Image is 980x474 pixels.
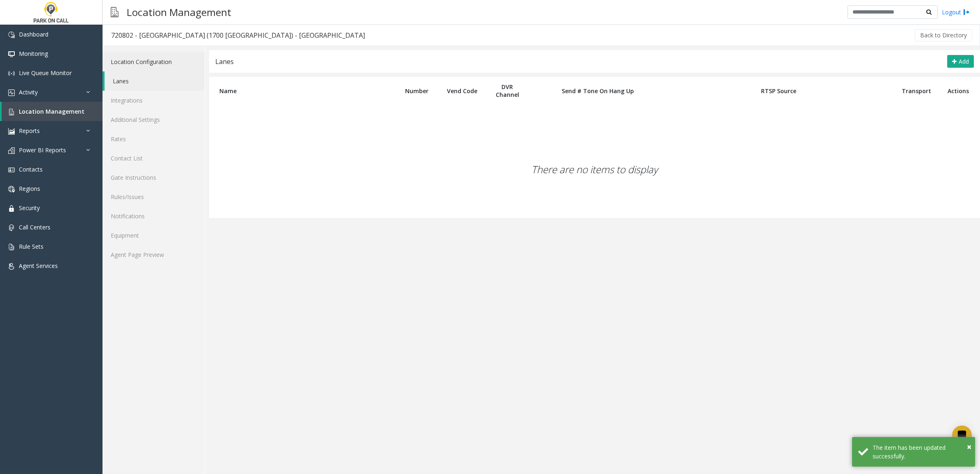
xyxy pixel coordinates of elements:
img: 'icon' [8,109,15,115]
th: Name [213,77,394,105]
span: Power BI Reports [19,146,66,154]
div: Lanes [215,56,234,67]
a: Integrations [103,91,205,110]
a: Lanes [105,71,205,91]
img: 'icon' [8,244,15,250]
span: Monitoring [19,50,48,57]
a: Rates [103,129,205,149]
a: Additional Settings [103,110,205,129]
div: 720802 - [GEOGRAPHIC_DATA] (1700 [GEOGRAPHIC_DATA]) - [GEOGRAPHIC_DATA] [111,30,365,41]
a: Location Management [2,102,103,121]
div: There are no items to display [209,121,980,218]
img: 'icon' [8,128,15,135]
th: Vend Code [440,77,485,105]
img: 'icon' [8,186,15,192]
a: Equipment [103,226,205,245]
img: pageIcon [111,2,119,22]
img: 'icon' [8,263,15,270]
img: 'icon' [8,224,15,231]
th: Number [394,77,439,105]
a: Rules/Issues [103,187,205,206]
a: Location Configuration [103,52,205,71]
button: Add [947,55,974,68]
a: Contact List [103,149,205,168]
button: Close [967,441,971,453]
span: Location Management [19,108,84,115]
span: Dashboard [19,30,48,38]
img: 'icon' [8,205,15,212]
span: Regions [19,185,40,192]
span: × [967,441,971,452]
th: Transport [892,77,941,105]
th: RTSP Source [665,77,892,105]
h3: Location Management [123,2,235,22]
span: Rule Sets [19,243,43,250]
span: Call Centers [19,223,50,231]
div: The item has been updated successfully. [873,443,969,460]
img: 'icon' [8,32,15,38]
a: Notifications [103,206,205,226]
span: Contacts [19,165,43,173]
span: Live Queue Monitor [19,69,72,77]
a: Gate Instructions [103,168,205,187]
img: logout [963,8,970,16]
a: Logout [942,8,970,16]
img: 'icon' [8,167,15,173]
span: Activity [19,88,38,96]
img: 'icon' [8,89,15,96]
span: Reports [19,127,40,135]
img: 'icon' [8,51,15,57]
img: 'icon' [8,147,15,154]
span: Security [19,204,40,212]
th: Actions [941,77,976,105]
th: Send # Tone On Hang Up [530,77,665,105]
span: Add [959,57,969,65]
th: DVR Channel [485,77,530,105]
span: Agent Services [19,262,58,270]
a: Agent Page Preview [103,245,205,264]
button: Back to Directory [915,29,972,41]
img: 'icon' [8,70,15,77]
